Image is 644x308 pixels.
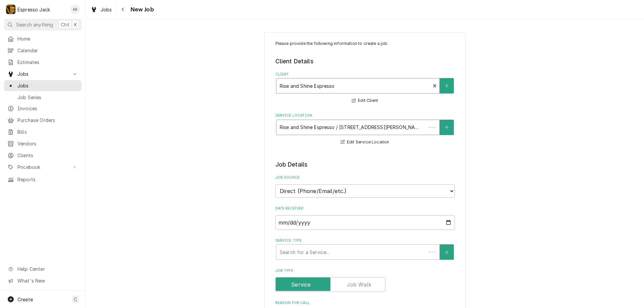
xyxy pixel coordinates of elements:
span: Estimates [17,59,78,66]
span: Clients [17,152,78,159]
button: Search anythingCtrlK [4,19,82,30]
div: Service Type [275,238,455,260]
button: Edit Service Location [340,138,390,146]
button: Edit Client [351,97,379,105]
a: Reports [4,174,82,185]
span: Job Series [17,94,78,101]
span: Vendors [17,140,78,147]
span: K [74,21,77,28]
button: Navigate back [118,4,128,15]
svg: Create New Service [445,250,449,255]
input: yyyy-mm-dd [275,215,455,230]
a: Purchase Orders [4,115,82,126]
span: Help Center [17,265,77,272]
a: Vendors [4,138,82,149]
span: New Job [128,5,154,14]
span: What's New [17,277,77,284]
div: Espresso Jack's Avatar [6,5,15,14]
svg: Create New Location [445,125,449,130]
div: Job Source [275,175,455,197]
button: Create New Client [440,78,454,94]
span: Create [17,297,33,302]
span: Invoices [17,105,78,112]
span: Pricebook [17,164,68,171]
button: Create New Location [440,120,454,135]
span: Jobs [101,6,112,13]
button: Create New Service [440,244,454,260]
a: Jobs [88,4,115,15]
span: Reports [17,176,78,183]
div: Allan Ross's Avatar [70,5,80,14]
p: Please provide the following information to create a job: [275,41,455,47]
div: Espresso Jack [17,6,50,13]
a: Calendar [4,45,82,56]
span: Search anything [16,21,53,28]
span: Jobs [17,82,78,89]
a: Bills [4,126,82,137]
span: Jobs [17,70,68,77]
a: Invoices [4,103,82,114]
a: Go to What's New [4,275,82,286]
a: Job Series [4,92,82,103]
a: Home [4,33,82,44]
div: Job Type [275,268,455,292]
a: Jobs [4,80,82,91]
div: Client [275,72,455,105]
label: Job Type [275,268,455,273]
span: Ctrl [61,21,69,28]
a: Go to Jobs [4,68,82,79]
label: Client [275,72,455,77]
div: Date Received [275,206,455,230]
span: Bills [17,128,78,135]
label: Service Location [275,113,455,118]
a: Go to Help Center [4,263,82,274]
label: Job Source [275,175,455,180]
legend: Job Details [275,160,455,169]
span: Purchase Orders [17,117,78,124]
a: Estimates [4,57,82,68]
a: Go to Pricebook [4,162,82,173]
span: C [74,296,77,303]
svg: Create New Client [445,83,449,88]
label: Date Received [275,206,455,211]
div: AR [70,5,80,14]
div: Service Location [275,113,455,146]
label: Reason For Call [275,300,455,306]
div: E [6,5,15,14]
span: Home [17,35,78,42]
span: Calendar [17,47,78,54]
a: Clients [4,150,82,161]
legend: Client Details [275,57,455,66]
label: Service Type [275,238,455,243]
